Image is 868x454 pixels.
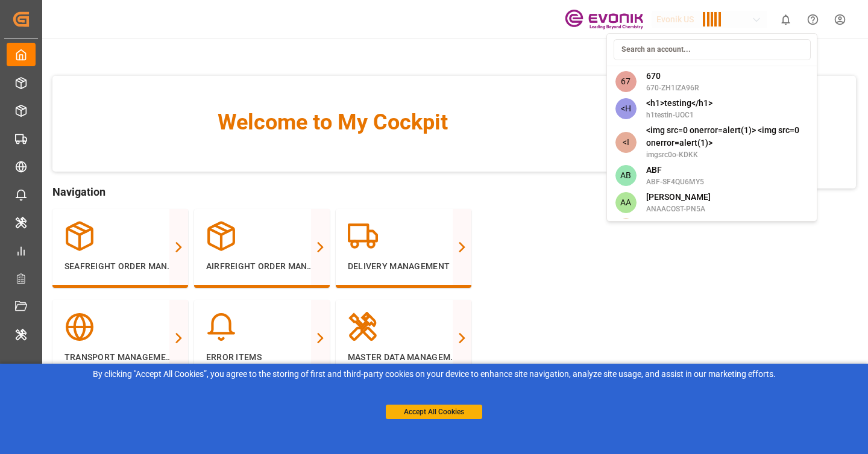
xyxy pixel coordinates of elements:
[348,351,459,364] p: Master Data Management
[52,184,614,200] span: Navigation
[64,260,176,273] p: Seafreight Order Management
[772,6,799,33] button: show 0 new notifications
[348,260,459,273] p: Delivery Management
[77,106,590,138] span: Welcome to My Cockpit
[614,39,811,60] input: Search an account...
[8,368,860,381] div: By clicking "Accept All Cookies”, you agree to the storing of first and third-party cookies on yo...
[206,260,318,273] p: Airfreight Order Management
[386,405,482,419] button: Accept All Cookies
[565,9,643,30] img: Evonik-brand-mark-Deep-Purple-RGB.jpeg_1700498283.jpeg
[64,351,176,364] p: Transport Management
[206,351,318,364] p: Error Items
[799,6,826,33] button: Help Center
